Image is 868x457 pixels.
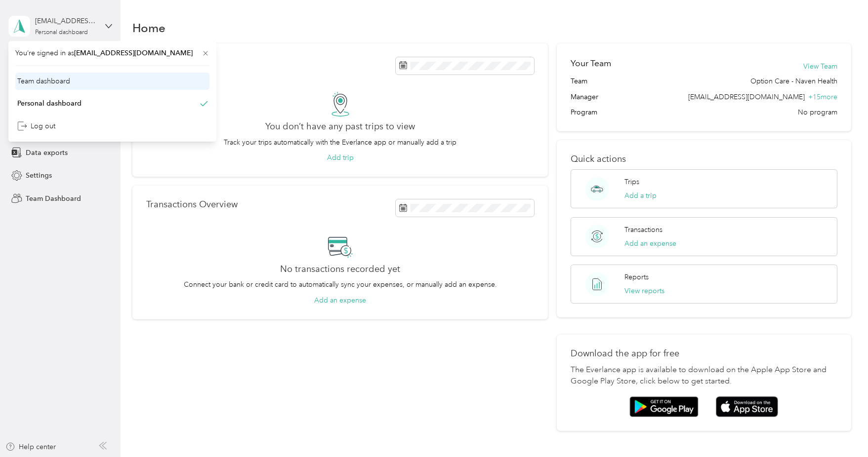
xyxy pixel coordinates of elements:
[26,148,68,158] span: Data exports
[132,23,165,33] h1: Home
[624,286,664,296] button: View reports
[314,295,366,305] button: Add an expense
[624,225,662,235] p: Transactions
[146,199,238,210] p: Transactions Overview
[17,98,82,109] div: Personal dashboard
[571,154,837,164] p: Quick actions
[624,272,649,282] p: Reports
[5,442,56,452] button: Help center
[280,264,400,274] h2: No transactions recorded yet
[571,107,597,117] span: Program
[624,190,657,201] button: Add a trip
[813,402,868,457] iframe: Everlance-gr Chat Button Frame
[224,137,456,148] p: Track your trips automatically with the Everlance app or manually add a trip
[571,92,598,102] span: Manager
[750,76,837,86] span: Option Care - Naven Health
[716,396,778,418] img: App store
[17,121,55,131] div: Log out
[35,16,97,26] div: [EMAIL_ADDRESS][DOMAIN_NAME]
[803,61,837,72] button: View Team
[26,170,52,181] span: Settings
[624,238,676,249] button: Add an expense
[74,49,193,57] span: [EMAIL_ADDRESS][DOMAIN_NAME]
[571,57,611,70] h2: Your Team
[629,396,699,417] img: Google play
[184,279,497,290] p: Connect your bank or credit card to automatically sync your expenses, or manually add an expense.
[798,107,837,117] span: No program
[15,48,209,58] span: You’re signed in as
[571,364,837,388] p: The Everlance app is available to download on the Apple App Store and Google Play Store, click be...
[571,76,587,86] span: Team
[571,348,837,359] p: Download the app for free
[808,93,837,101] span: + 15 more
[327,152,354,163] button: Add trip
[17,76,70,86] div: Team dashboard
[265,121,415,132] h2: You don’t have any past trips to view
[688,93,805,101] span: [EMAIL_ADDRESS][DOMAIN_NAME]
[26,193,81,204] span: Team Dashboard
[624,177,639,187] p: Trips
[35,30,88,36] div: Personal dashboard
